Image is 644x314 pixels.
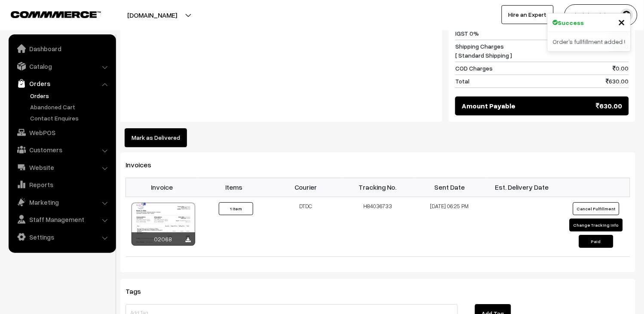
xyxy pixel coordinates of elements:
[132,232,195,246] div: 02068
[455,77,469,86] span: Total
[11,194,113,210] a: Marketing
[573,202,619,215] button: Cancel Fulfillment
[126,160,162,169] span: Invoices
[11,229,113,245] a: Settings
[198,178,270,197] th: Items
[548,32,631,51] div: Order's fullfillment added !
[342,197,414,256] td: H84036733
[455,42,512,60] span: Shipping Charges [ Standard Shipping ]
[11,11,101,18] img: COMMMERCE
[28,102,113,111] a: Abandoned Cart
[342,178,414,197] th: Tracking No.
[11,125,113,140] a: WebPOS
[28,114,113,123] a: Contact Enquires
[414,178,486,197] th: Sent Date
[11,212,113,227] a: Staff Management
[620,9,633,22] img: user
[570,219,623,231] button: Change Tracking Info
[126,287,151,296] span: Tags
[270,197,342,256] td: DTDC
[28,91,113,100] a: Orders
[11,9,86,19] a: COMMMERCE
[462,101,515,111] span: Amount Payable
[618,13,626,29] span: ×
[11,58,113,74] a: Catalog
[455,29,479,38] span: IGST 0%
[11,76,113,91] a: Orders
[486,178,558,197] th: Est. Delivery Date
[97,4,207,26] button: [DOMAIN_NAME]
[11,142,113,157] a: Customers
[125,128,187,147] button: Mark as Delivered
[219,202,253,215] button: 1 Item
[11,41,113,56] a: Dashboard
[558,18,584,27] strong: Success
[564,4,638,26] button: shah book hous…
[618,15,626,28] button: Close
[606,77,629,86] span: 630.00
[596,101,623,111] span: 630.00
[11,160,113,175] a: Website
[613,64,629,73] span: 0.00
[270,178,342,197] th: Courier
[414,197,486,256] td: [DATE] 06:25 PM
[11,177,113,192] a: Reports
[455,64,493,73] span: COD Charges
[579,235,613,248] button: Paid
[126,178,198,197] th: Invoice
[502,5,554,24] a: Hire an Expert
